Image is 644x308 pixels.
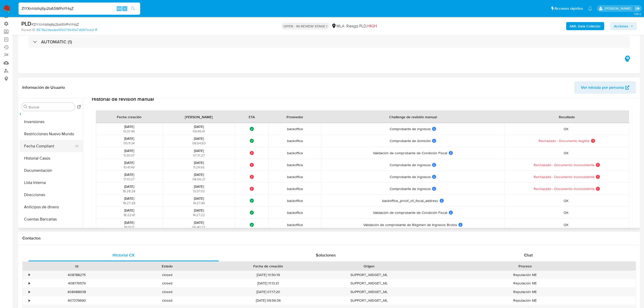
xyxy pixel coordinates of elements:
[414,279,636,287] div: Reputación ME
[614,22,628,30] span: Acciones
[324,271,414,279] div: SUPPORT_WIDGET_ML
[418,264,632,269] div: Proceso
[29,272,30,277] div: •
[122,271,212,279] div: closed
[113,252,135,258] span: Historial CX
[316,252,336,258] span: Soluciones
[117,6,121,11] span: Alt
[588,6,592,11] a: Notificaciones
[35,264,118,269] div: Id
[31,296,122,305] div: 407379690
[22,85,65,90] h1: Información de Usuario
[324,296,414,305] div: SUPPORT_WIDGET_ML
[524,252,533,258] span: Chat
[28,36,630,48] div: AUTOMATIC (1)
[324,279,414,287] div: SUPPORT_WIDGET_ML
[22,236,636,241] h1: Contactos
[126,264,209,269] div: Estado
[20,201,83,213] button: Anticipos de dinero
[20,128,83,140] button: Restricciones Nuevo Mundo
[414,296,636,305] div: Reputación ME
[20,213,83,225] button: Cuentas Bancarias
[327,264,411,269] div: Origen
[331,23,344,29] div: MLA
[574,81,636,94] button: Ver mirada por persona
[20,177,83,189] button: Lista Interna
[29,298,30,303] div: •
[414,271,636,279] div: Reputación ME
[367,23,377,29] span: HIGH
[212,279,324,287] div: [DATE] 11:13:21
[19,5,140,12] input: Buscar usuario o caso...
[24,105,28,109] button: Buscar
[20,164,83,177] button: Documentación
[554,6,583,11] span: Accesos rápidos
[31,288,122,296] div: 408488938
[31,271,122,279] div: 408788275
[604,6,633,11] p: andres.vilosio@mercadolibre.com
[20,152,83,164] button: Historial Casos
[212,288,324,296] div: [DATE] 07:17:20
[29,281,30,286] div: •
[581,81,624,94] span: Ver mirada por persona
[635,6,640,11] a: Salir
[29,105,73,109] input: Buscar
[20,140,79,152] button: Fecha Compliant
[122,296,212,305] div: closed
[31,22,79,27] span: # ZlYXnhbtIsj6p2bA5WPxYHqZ
[122,279,212,287] div: closed
[20,225,83,237] button: CVU
[36,28,97,32] a: 9578a2deadee156070640e7d6f97ecb3
[31,279,122,287] div: 408776579
[216,264,320,269] div: Fecha de creación
[77,105,81,110] button: Volver al orden por defecto
[41,39,72,45] h3: AUTOMATIC (1)
[20,116,83,128] button: Inversiones
[122,288,212,296] div: closed
[610,22,637,30] button: Acciones
[21,20,31,28] b: PLD
[346,23,377,29] span: Riesgo PLD:
[570,22,601,30] b: AML Data Collector
[21,28,35,32] b: Person ID
[128,5,138,12] button: search-icon
[124,6,126,11] span: s
[281,23,329,30] p: OPEN - IN REVIEW STAGE I
[212,296,324,305] div: [DATE] 09:56:36
[212,271,324,279] div: [DATE] 13:50:19
[414,288,636,296] div: Reputación ME
[566,22,604,30] button: AML Data Collector
[29,289,30,294] div: •
[324,288,414,296] div: SUPPORT_WIDGET_ML
[20,189,83,201] button: Direcciones
[634,12,641,16] span: 3.161.2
